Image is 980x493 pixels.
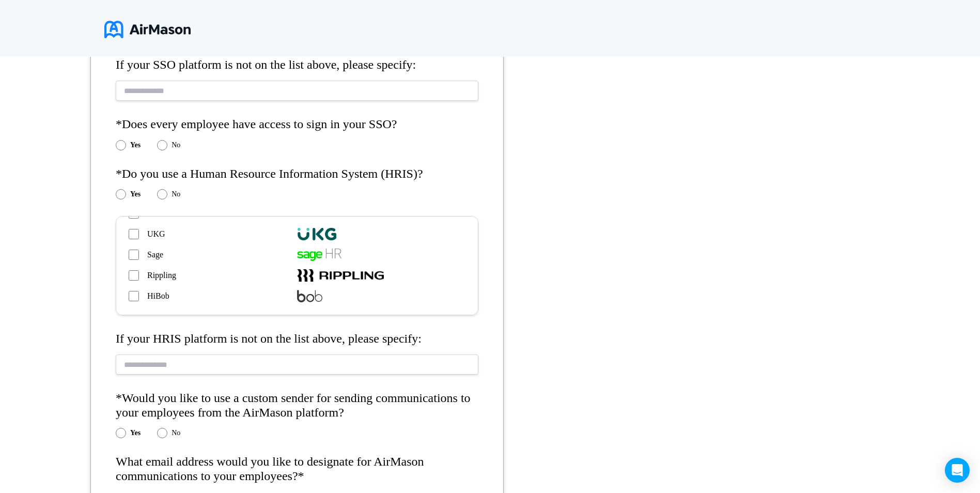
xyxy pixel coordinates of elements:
[172,190,180,198] label: No
[297,249,341,261] img: SageHR
[129,250,139,260] input: Sage
[116,117,478,132] h4: *Does every employee have access to sign in your SSO?
[116,455,478,483] h4: What email address would you like to designate for AirMason communications to your employees?*
[116,391,478,420] h4: *Would you like to use a custom sender for sending communications to your employees from the AirM...
[116,58,478,72] h4: If your SSO platform is not on the list above, please specify:
[147,271,176,280] span: Rippling
[130,190,141,198] label: Yes
[297,228,337,240] img: UKG
[147,291,169,301] span: HiBob
[130,141,141,149] label: Yes
[129,270,139,281] input: Rippling
[147,250,163,259] span: Sage
[172,429,180,437] label: No
[297,269,384,282] img: Rippling
[129,291,139,301] input: HiBob
[116,167,478,181] h4: *Do you use a Human Resource Information System (HRIS)?
[147,229,165,239] span: UKG
[116,332,478,346] h4: If your HRIS platform is not on the list above, please specify:
[130,429,141,437] label: Yes
[104,17,191,42] img: logo
[129,229,139,239] input: UKG
[172,141,180,149] label: No
[945,458,970,483] div: Open Intercom Messenger
[297,290,322,302] img: HiBob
